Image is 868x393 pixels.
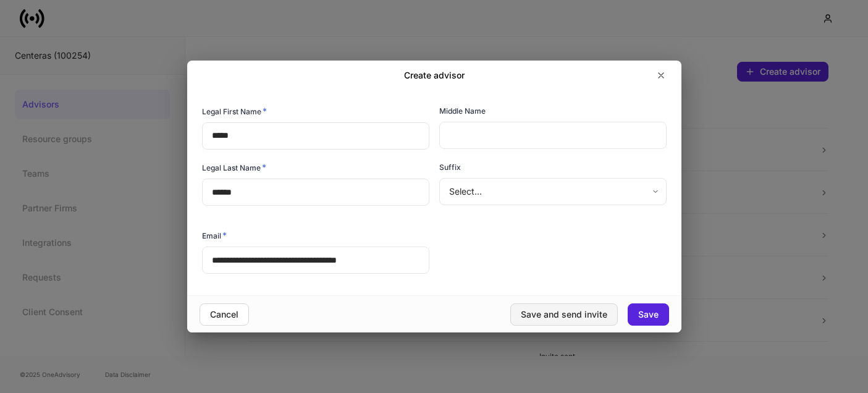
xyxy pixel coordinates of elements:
div: Save and send invite [521,310,607,319]
h6: Email [202,229,227,242]
h6: Middle Name [439,105,486,117]
div: Cancel [210,310,238,319]
div: Save [638,310,659,319]
h6: Legal Last Name [202,161,266,174]
h6: Legal First Name [202,105,267,117]
button: Save [628,303,669,326]
div: Select... [439,178,666,205]
button: Save and send invite [510,303,618,326]
button: Cancel [200,303,249,326]
h2: Create advisor [404,69,465,82]
h6: Suffix [439,161,461,173]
